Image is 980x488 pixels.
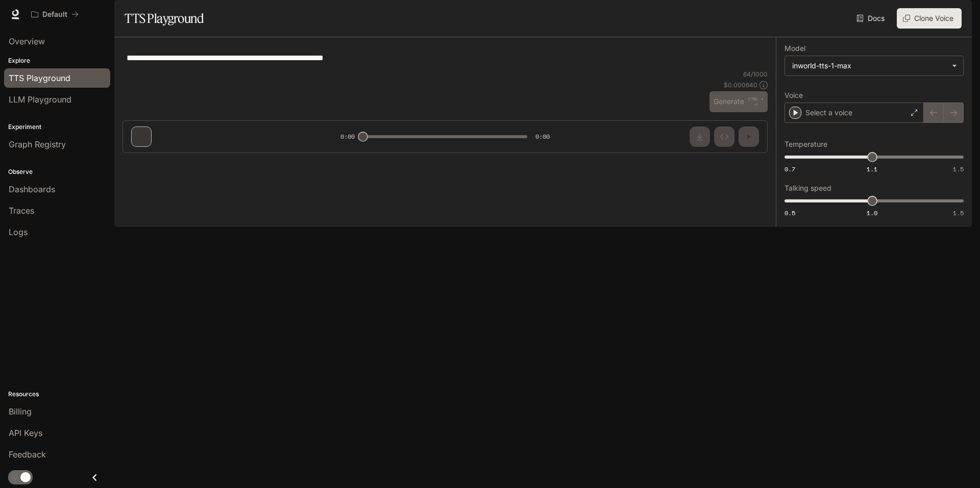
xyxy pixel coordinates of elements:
p: Talking speed [785,185,831,192]
a: Docs [854,8,889,29]
p: Select a voice [805,108,852,118]
p: Voice [785,92,803,99]
p: 64 / 1000 [743,70,768,79]
button: Clone Voice [897,8,962,29]
span: 0.5 [785,209,795,217]
button: All workspaces [27,4,83,24]
span: 1.1 [867,165,877,173]
span: 1.5 [953,165,964,173]
h1: TTS Playground [125,8,204,29]
div: inworld-tts-1-max [785,56,963,75]
span: 1.5 [953,209,964,217]
p: Default [42,10,67,19]
p: $ 0.000640 [724,81,757,89]
p: Temperature [785,141,827,148]
span: 1.0 [867,209,877,217]
div: inworld-tts-1-max [792,61,947,71]
span: 0.7 [785,165,795,173]
p: Model [785,45,805,52]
